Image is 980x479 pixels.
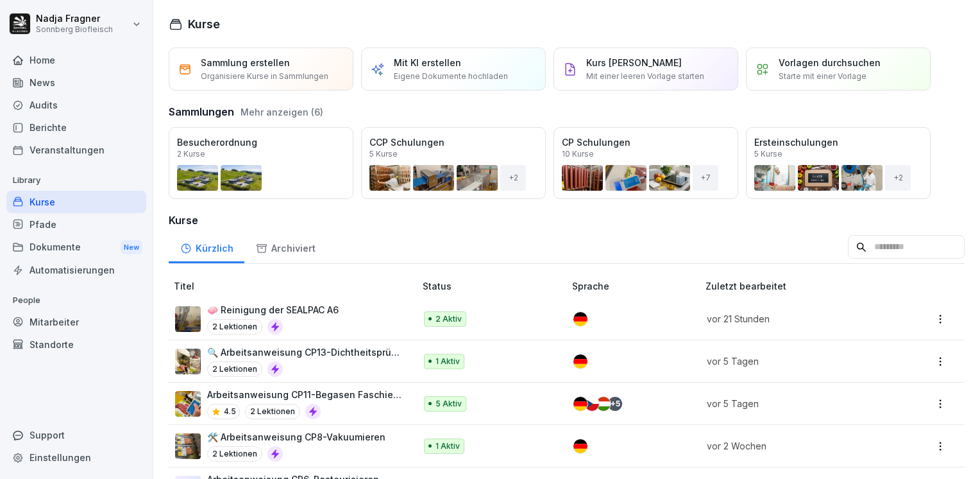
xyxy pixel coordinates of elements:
img: cz.svg [585,397,599,411]
p: 5 Kurse [369,150,398,158]
p: Vorlagen durchsuchen [779,56,881,69]
p: 🛠️ Arbeitsanweisung CP8-Vakuumieren [207,430,385,444]
p: Kurs [PERSON_NAME] [586,56,682,69]
a: Besucherordnung2 Kurse [169,127,353,199]
p: People [6,290,146,311]
p: Status [423,279,567,293]
div: Dokumente [6,236,146,259]
p: vor 2 Wochen [707,439,883,453]
p: Titel [174,279,418,293]
p: Sprache [572,279,700,293]
p: 5 Kurse [754,150,782,158]
p: vor 21 Stunden [707,312,883,326]
a: Audits [6,94,146,116]
a: DokumenteNew [6,236,146,259]
a: CCP Schulungen5 Kurse+2 [361,127,546,199]
p: 2 Lektionen [207,446,262,462]
p: CCP Schulungen [369,135,537,149]
a: Archiviert [244,231,326,263]
p: vor 5 Tagen [707,354,883,368]
img: de.svg [573,354,587,369]
a: Einstellungen [6,446,146,469]
img: xuflbuutr1sokk7k3ge779kr.png [175,349,201,374]
p: Arbeitsanweisung CP11-Begasen Faschiertes [207,388,402,401]
a: Kurse [6,191,146,213]
a: Veranstaltungen [6,139,146,161]
p: 🔍 Arbeitsanweisung CP13-Dichtheitsprüfung [207,345,402,359]
p: Mit einer leeren Vorlage starten [586,71,704,82]
div: New [121,240,142,255]
div: + 7 [693,165,718,191]
h1: Kurse [188,15,220,33]
p: 2 Kurse [177,150,205,158]
a: Standorte [6,333,146,356]
p: Library [6,170,146,191]
p: Eigene Dokumente hochladen [394,71,508,82]
img: hj9o9v8kzxvzc93uvlzx86ct.png [175,391,201,417]
p: 4.5 [224,406,236,417]
p: 2 Lektionen [207,361,262,377]
p: 2 Lektionen [245,404,300,419]
a: Mitarbeiter [6,311,146,333]
p: Sammlung erstellen [201,56,290,69]
div: + 2 [500,165,526,191]
p: 1 Aktiv [435,356,460,367]
a: Home [6,49,146,71]
a: News [6,71,146,94]
p: Sonnberg Biofleisch [36,25,113,34]
button: Mehr anzeigen (6) [241,105,323,119]
p: 2 Lektionen [207,319,262,335]
p: 10 Kurse [562,150,594,158]
div: Support [6,424,146,446]
img: de.svg [573,397,587,411]
a: Ersteinschulungen5 Kurse+2 [746,127,931,199]
p: vor 5 Tagen [707,397,883,410]
p: 2 Aktiv [435,313,462,325]
h3: Sammlungen [169,104,234,119]
p: 5 Aktiv [435,398,462,410]
a: Automatisierungen [6,259,146,281]
p: 🧼 Reinigung der SEALPAC A6 [207,303,339,317]
img: xydgy4fl5cr9bp47165u4b8j.png [175,433,201,459]
p: 1 Aktiv [435,440,460,452]
p: Organisiere Kurse in Sammlungen [201,71,328,82]
img: hu.svg [596,397,611,411]
p: Nadja Fragner [36,13,113,24]
img: jzbau5zb5nnsyrvfh8vfcf3c.png [175,306,201,332]
p: Mit KI erstellen [394,56,461,69]
h3: Kurse [169,213,965,228]
img: de.svg [573,312,587,326]
p: CP Schulungen [562,135,730,149]
a: Berichte [6,116,146,139]
div: + 2 [885,165,911,191]
a: Kürzlich [169,231,244,263]
p: Starte mit einer Vorlage [779,71,866,82]
a: Pfade [6,213,146,236]
a: CP Schulungen10 Kurse+7 [553,127,738,199]
div: + 5 [608,397,622,411]
img: de.svg [573,439,587,453]
p: Ersteinschulungen [754,135,922,149]
p: Besucherordnung [177,135,345,149]
p: Zuletzt bearbeitet [705,279,899,293]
